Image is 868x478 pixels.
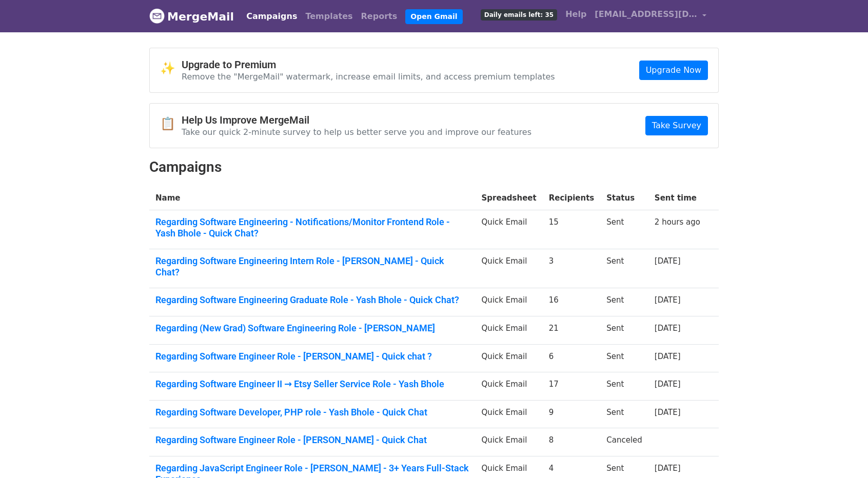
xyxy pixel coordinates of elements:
[600,288,648,316] td: Sent
[149,8,165,24] img: MergeMail logo
[155,323,469,334] a: Regarding (New Grad) Software Engineering Role - [PERSON_NAME]
[476,186,543,210] th: Spreadsheet
[600,316,648,345] td: Sent
[182,114,531,126] h4: Help Us Improve MergeMail
[155,294,469,306] a: Regarding Software Engineering Graduate Role - Yash Bhole - Quick Chat?
[600,186,648,210] th: Status
[155,434,469,446] a: Regarding Software Engineer Role - [PERSON_NAME] - Quick Chat
[655,464,681,473] a: [DATE]
[155,379,469,390] a: Regarding Software Engineer II → Etsy Seller Service Role - Yash Bhole
[655,408,681,417] a: [DATE]
[476,428,543,456] td: Quick Email
[561,4,590,25] a: Help
[655,380,681,389] a: [DATE]
[481,9,557,21] span: Daily emails left: 35
[476,288,543,316] td: Quick Email
[590,4,711,28] a: [EMAIL_ADDRESS][DOMAIN_NAME]
[543,344,601,372] td: 6
[595,8,697,21] span: [EMAIL_ADDRESS][DOMAIN_NAME]
[600,249,648,288] td: Sent
[149,158,719,176] h2: Campaigns
[543,400,601,428] td: 9
[182,127,531,137] p: Take our quick 2-minute survey to help us better serve you and improve our features
[476,372,543,401] td: Quick Email
[655,295,681,305] a: [DATE]
[600,400,648,428] td: Sent
[639,61,708,80] a: Upgrade Now
[476,344,543,372] td: Quick Email
[149,186,476,210] th: Name
[476,400,543,428] td: Quick Email
[543,288,601,316] td: 16
[182,71,555,82] p: Remove the "MergeMail" watermark, increase email limits, and access premium templates
[182,58,555,71] h4: Upgrade to Premium
[149,6,234,27] a: MergeMail
[155,255,469,277] a: Regarding Software Engineering Intern Role - [PERSON_NAME] - Quick Chat?
[543,372,601,401] td: 17
[655,217,700,227] a: 2 hours ago
[600,428,648,456] td: Canceled
[242,6,301,27] a: Campaigns
[155,351,469,362] a: Regarding Software Engineer Role - [PERSON_NAME] - Quick chat ?
[600,210,648,249] td: Sent
[543,428,601,456] td: 8
[600,344,648,372] td: Sent
[543,316,601,345] td: 21
[655,352,681,361] a: [DATE]
[476,316,543,345] td: Quick Email
[476,210,543,249] td: Quick Email
[645,116,708,135] a: Take Survey
[477,4,561,25] a: Daily emails left: 35
[476,249,543,288] td: Quick Email
[160,116,182,131] span: 📋
[655,256,681,266] a: [DATE]
[405,9,462,24] a: Open Gmail
[655,324,681,333] a: [DATE]
[155,407,469,418] a: Regarding Software Developer, PHP role - Yash Bhole - Quick Chat
[543,249,601,288] td: 3
[160,61,182,76] span: ✨
[357,6,402,27] a: Reports
[543,210,601,249] td: 15
[543,186,601,210] th: Recipients
[600,372,648,401] td: Sent
[301,6,357,27] a: Templates
[155,216,469,238] a: Regarding Software Engineering - Notifications/Monitor Frontend Role - Yash Bhole - Quick Chat?
[648,186,706,210] th: Sent time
